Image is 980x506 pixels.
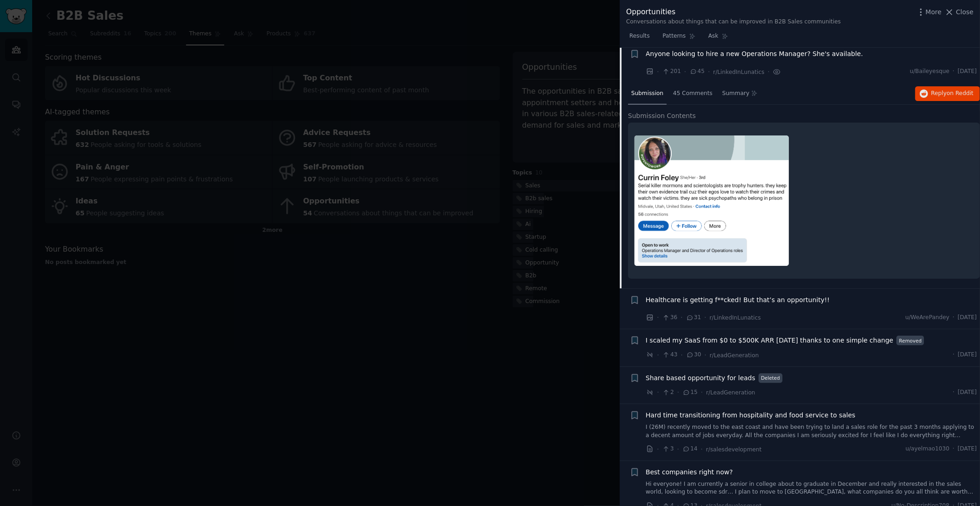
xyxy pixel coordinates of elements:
span: u/Baileyesque [910,67,949,76]
span: 3 [662,445,674,453]
span: · [677,388,679,397]
span: [DATE] [958,445,977,453]
span: [DATE] [958,67,977,76]
span: 45 Comments [673,90,713,98]
a: Ask [705,29,731,48]
a: I (26M) recently moved to the east coast and have been trying to land a sales role for the past 3... [646,423,977,439]
span: · [701,444,702,454]
span: 14 [682,445,697,453]
span: u/WeArePandey [905,314,949,322]
span: · [677,444,679,454]
span: r/LeadGeneration [710,352,759,359]
span: Deleted [759,373,782,383]
span: Patterns [663,32,685,40]
span: · [704,350,706,360]
button: Replyon Reddit [915,86,980,101]
span: 36 [662,314,677,322]
span: 30 [686,351,701,359]
span: · [953,351,955,359]
span: 31 [686,314,701,322]
span: · [953,388,955,397]
span: · [704,313,706,322]
span: Removed [896,336,924,345]
img: Anyone looking to hire a new Operations Manager? She's available. [634,135,789,266]
span: · [701,388,702,397]
span: r/salesdevelopment [706,446,762,453]
a: Healthcare is getting f**cked! But that’s an opportunity!! [646,295,830,305]
span: [DATE] [958,351,977,359]
span: · [708,67,710,77]
span: Submission [631,90,663,98]
span: Submission Contents [628,111,696,121]
a: Patterns [659,29,698,48]
span: Close [956,7,974,17]
a: Best companies right now? [646,467,733,477]
a: Hi everyone! I am currently a senior in college about to graduate in December and really interest... [646,480,977,496]
span: r/LinkedInLunatics [710,315,761,321]
span: · [657,313,659,322]
span: · [681,313,683,322]
div: Conversations about things that can be improved in B2B Sales communities [626,18,841,26]
a: Hard time transitioning from hospitality and food service to sales [646,410,855,420]
span: 2 [662,388,674,397]
span: 45 [690,67,705,76]
span: Ask [708,32,719,40]
div: Opportunities [626,6,841,18]
button: Close [945,7,974,17]
span: · [953,445,955,453]
span: · [768,67,770,77]
a: Anyone looking to hire a new Operations Manager? She's available. [646,49,863,59]
span: on Reddit [947,90,974,96]
span: · [657,67,659,77]
span: Reply [931,90,974,98]
span: · [953,67,955,76]
span: u/ayelmao1030 [906,445,950,453]
span: · [681,350,683,360]
span: 43 [662,351,677,359]
span: r/LinkedInLunatics [713,69,764,75]
span: · [953,314,955,322]
span: Summary [722,90,749,98]
span: [DATE] [958,314,977,322]
span: Results [629,32,650,40]
span: · [657,388,659,397]
a: Share based opportunity for leads [646,373,756,383]
a: I scaled my SaaS from $0 to $500K ARR [DATE] thanks to one simple change [646,336,894,345]
span: More [926,7,942,17]
a: Results [626,29,653,48]
button: More [916,7,942,17]
span: 201 [662,67,681,76]
span: · [684,67,686,77]
span: · [657,350,659,360]
span: r/LeadGeneration [706,389,755,396]
span: 15 [682,388,697,397]
span: · [657,444,659,454]
span: [DATE] [958,388,977,397]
